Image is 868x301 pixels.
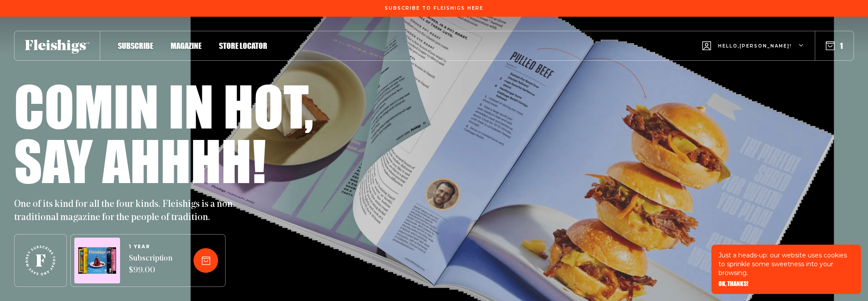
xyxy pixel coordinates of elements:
a: Subscribe [118,40,153,51]
a: Magazine [171,40,201,51]
h1: Comin in hot, [14,78,314,133]
a: Store locator [219,40,267,51]
span: Hello, [PERSON_NAME] ! [718,43,792,63]
span: Magazine [171,41,201,51]
span: Subscribe To Fleishigs Here [385,6,483,11]
button: 1 [826,41,843,51]
span: 1 YEAR [129,244,172,250]
span: Store locator [219,41,267,51]
button: Hello,[PERSON_NAME]! [702,29,804,63]
button: OK, THANKS! [718,281,748,287]
a: 1 YEARSubscription $99.00 [129,244,172,277]
span: Subscription $99.00 [129,253,172,277]
p: One of its kind for all the four kinds. Fleishigs is a non-traditional magazine for the people of... [14,198,243,224]
a: Subscribe To Fleishigs Here [383,6,485,10]
p: Just a heads-up: our website uses cookies to sprinkle some sweetness into your browsing. [718,251,854,277]
h1: Say ahhhh! [14,133,266,187]
img: Magazines image [78,247,116,274]
span: Subscribe [118,41,153,51]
